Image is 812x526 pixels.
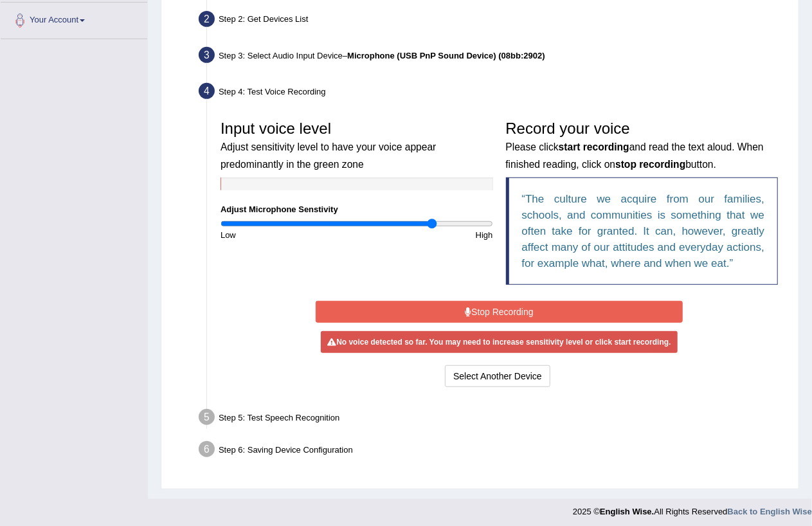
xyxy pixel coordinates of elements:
[559,141,629,152] b: start recording
[522,193,765,269] q: The culture we acquire from our families, schools, and communities is something that we often tak...
[1,3,147,35] a: Your Account
[193,79,793,107] div: Step 4: Test Voice Recording
[193,43,793,71] div: Step 3: Select Audio Input Device
[193,7,793,35] div: Step 2: Get Devices List
[321,331,677,353] div: No voice detected so far. You may need to increase sensitivity level or click start recording.
[347,51,545,60] b: Microphone (USB PnP Sound Device) (08bb:2902)
[343,51,545,60] span: –
[615,159,685,170] b: stop recording
[193,437,793,466] div: Step 6: Saving Device Configuration
[357,229,500,241] div: High
[316,301,683,323] button: Stop Recording
[506,120,779,171] h3: Record your voice
[445,365,550,387] button: Select Another Device
[221,120,493,171] h3: Input voice level
[214,229,357,241] div: Low
[573,499,812,518] div: 2025 © All Rights Reserved
[506,141,764,169] small: Please click and read the text aloud. When finished reading, click on button.
[728,507,812,516] a: Back to English Wise
[221,141,436,169] small: Adjust sensitivity level to have your voice appear predominantly in the green zone
[221,203,338,215] label: Adjust Microphone Senstivity
[193,405,793,433] div: Step 5: Test Speech Recognition
[600,507,654,516] strong: English Wise.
